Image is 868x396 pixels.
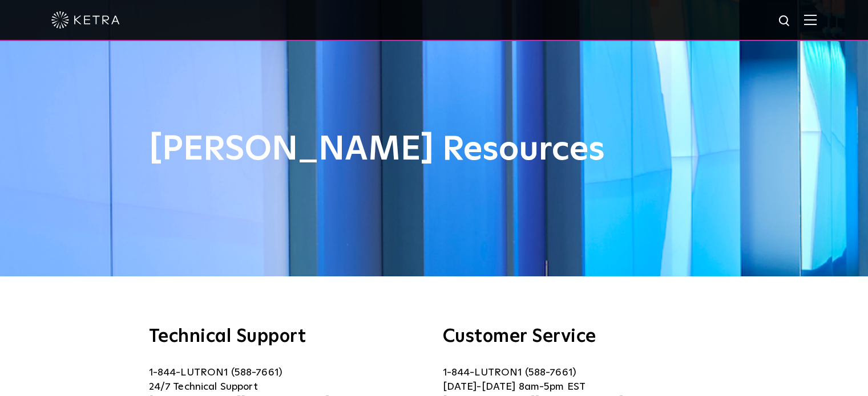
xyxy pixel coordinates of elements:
[149,131,720,169] h1: [PERSON_NAME] Resources
[443,328,720,346] h3: Customer Service
[804,14,817,25] img: Hamburger%20Nav.svg
[149,328,426,346] h3: Technical Support
[51,11,120,28] img: ketra-logo-2019-white
[778,14,792,28] img: search icon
